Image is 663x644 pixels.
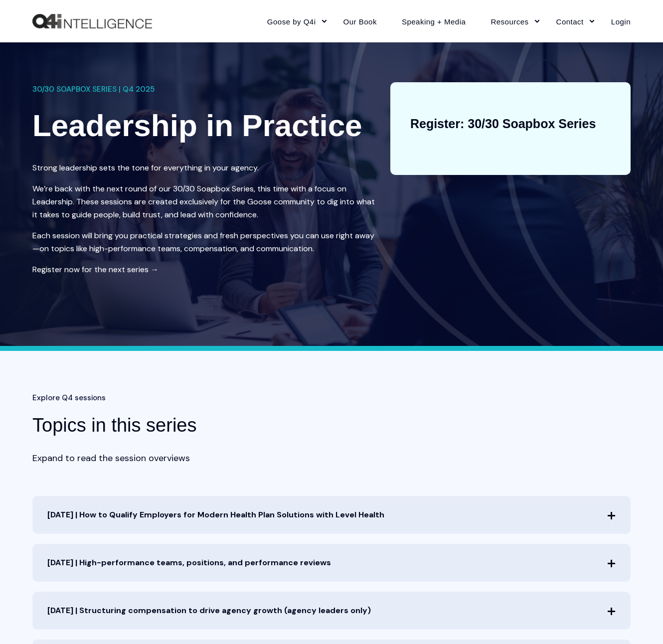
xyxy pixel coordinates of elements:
[32,161,375,174] p: Strong leadership sets the tone for everything in your agency.
[32,14,152,29] img: Q4intelligence, LLC logo
[32,592,631,630] span: [DATE] | Structuring compensation to drive agency growth (agency leaders only)
[32,496,631,534] span: [DATE] | How to Qualify Employers for Modern Health Plan Solutions with Level Health
[410,102,611,145] h3: Register: 30/30 Soapbox Series
[32,104,366,147] h1: Leadership in Practice
[32,544,631,582] span: [DATE] | High-performance teams, positions, and performance reviews
[32,229,375,255] p: Each session will bring you practical strategies and fresh perspectives you can use right away—on...
[32,391,106,405] span: Explore Q4 sessions
[32,14,152,29] a: Back to Home
[32,263,375,276] p: Register now for the next series →
[32,450,190,466] span: Expand to read the session overviews
[32,82,155,97] span: 30/30 SOAPBOX SERIES | Q4 2025
[32,182,375,221] p: We’re back with the next round of our 30/30 Soapbox Series, this time with a focus on Leadership....
[32,413,366,438] h2: Topics in this series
